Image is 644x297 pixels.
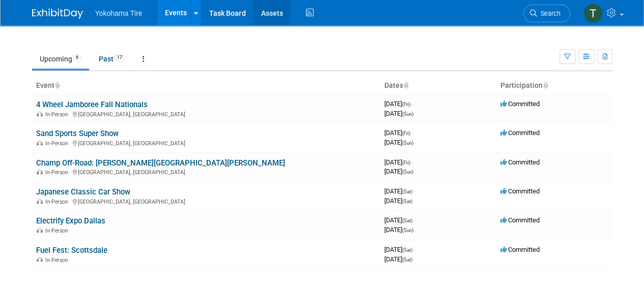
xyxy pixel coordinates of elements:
[36,216,105,225] a: Electrify Expo Dallas
[36,246,107,255] a: Fuel Fest: Scottsdale
[523,5,570,22] a: Search
[402,130,410,136] span: (Fri)
[45,169,71,176] span: In-Person
[37,140,43,145] img: In-Person Event
[37,257,43,262] img: In-Person Event
[384,158,413,166] span: [DATE]
[36,168,376,176] div: [GEOGRAPHIC_DATA], [GEOGRAPHIC_DATA]
[402,102,410,107] span: (Fri)
[402,160,410,166] span: (Fri)
[32,49,89,69] a: Upcoming6
[73,54,81,61] span: 6
[402,218,412,223] span: (Sat)
[54,81,60,89] a: Sort by Event Name
[45,257,71,263] span: In-Person
[37,169,43,174] img: In-Person Event
[384,139,413,146] span: [DATE]
[95,9,143,17] span: Yokohama Tire
[36,187,130,196] a: Japanese Classic Car Show
[37,111,43,116] img: In-Person Event
[36,158,285,168] a: Champ Off-Road: [PERSON_NAME][GEOGRAPHIC_DATA][PERSON_NAME]
[384,100,413,108] span: [DATE]
[500,129,540,137] span: Committed
[414,216,415,224] span: -
[36,139,376,147] div: [GEOGRAPHIC_DATA], [GEOGRAPHIC_DATA]
[384,226,413,234] span: [DATE]
[384,197,412,205] span: [DATE]
[384,246,415,253] span: [DATE]
[500,158,540,166] span: Committed
[45,199,71,205] span: In-Person
[380,77,496,94] th: Dates
[412,158,413,166] span: -
[402,257,412,262] span: (Sat)
[402,199,412,204] span: (Sat)
[384,255,412,263] span: [DATE]
[543,81,548,89] a: Sort by Participation Type
[91,49,133,69] a: Past17
[45,227,71,234] span: In-Person
[537,10,561,17] span: Search
[500,246,540,253] span: Committed
[500,100,540,108] span: Committed
[384,110,413,117] span: [DATE]
[414,246,415,253] span: -
[496,77,612,94] th: Participation
[37,227,43,233] img: In-Person Event
[583,4,603,23] img: Tyler Martin
[402,140,413,146] span: (Sun)
[412,100,413,108] span: -
[384,216,415,224] span: [DATE]
[32,9,83,19] img: ExhibitDay
[402,111,413,117] span: (Sun)
[36,197,376,205] div: [GEOGRAPHIC_DATA], [GEOGRAPHIC_DATA]
[402,227,413,233] span: (Sun)
[36,100,148,109] a: 4 Wheel Jamboree Fall Nationals
[37,199,43,204] img: In-Person Event
[45,111,71,118] span: In-Person
[384,129,413,137] span: [DATE]
[412,129,413,137] span: -
[36,129,119,138] a: Sand Sports Super Show
[402,169,413,175] span: (Sun)
[403,81,408,89] a: Sort by Start Date
[36,110,376,118] div: [GEOGRAPHIC_DATA], [GEOGRAPHIC_DATA]
[32,77,380,94] th: Event
[414,187,415,195] span: -
[500,216,540,224] span: Committed
[402,247,412,253] span: (Sat)
[114,54,125,61] span: 17
[402,189,412,194] span: (Sat)
[384,168,413,175] span: [DATE]
[384,187,415,195] span: [DATE]
[500,187,540,195] span: Committed
[45,140,71,147] span: In-Person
